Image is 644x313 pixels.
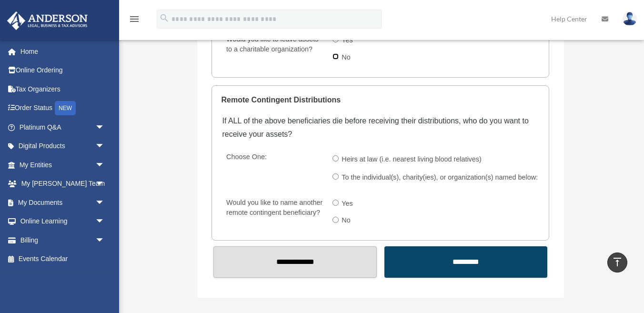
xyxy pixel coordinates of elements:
[339,152,485,167] label: Heirs at law (i.e. nearest living blood relatives)
[339,50,354,65] label: No
[95,193,114,212] span: arrow_drop_down
[95,137,114,156] span: arrow_drop_down
[4,11,91,30] img: Anderson Advisors Platinum Portal
[55,101,76,115] div: NEW
[339,196,357,212] label: Yes
[222,33,325,67] label: Would you like to leave assets to a charitable organization?
[7,231,119,250] a: Billingarrow_drop_down
[7,99,119,118] a: Order StatusNEW
[95,174,114,194] span: arrow_drop_down
[7,193,119,212] a: My Documentsarrow_drop_down
[95,231,114,250] span: arrow_drop_down
[7,118,119,137] a: Platinum Q&Aarrow_drop_down
[7,80,119,99] a: Tax Organizers
[7,137,119,156] a: Digital Productsarrow_drop_down
[7,250,119,269] a: Events Calendar
[7,155,119,174] a: My Entitiesarrow_drop_down
[95,155,114,175] span: arrow_drop_down
[623,12,637,26] img: User Pic
[222,196,325,230] label: Would you like to name another remote contingent beneficiary?
[159,13,170,23] i: search
[222,151,325,187] label: Choose One:
[129,17,140,25] a: menu
[7,42,119,61] a: Home
[612,256,623,268] i: vertical_align_top
[221,86,539,114] legend: Remote Contingent Distributions
[7,61,119,80] a: Online Ordering
[95,212,114,232] span: arrow_drop_down
[95,118,114,137] span: arrow_drop_down
[607,252,627,273] a: vertical_align_top
[7,174,119,193] a: My [PERSON_NAME] Teamarrow_drop_down
[339,33,357,48] label: Yes
[339,170,542,185] label: To the individual(s), charity(ies), or organization(s) named below:
[129,13,140,25] i: menu
[7,212,119,231] a: Online Learningarrow_drop_down
[339,213,354,229] label: No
